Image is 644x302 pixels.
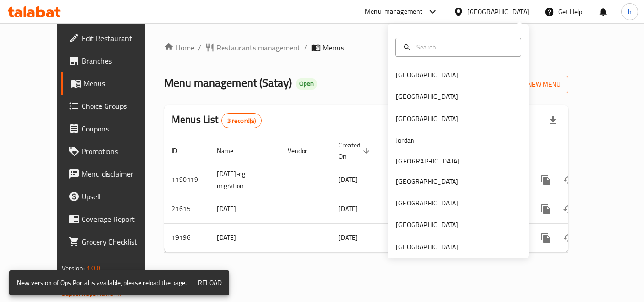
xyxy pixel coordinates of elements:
[82,33,157,44] span: Edit Restaurant
[198,42,201,53] li: /
[216,42,300,53] span: Restaurants management
[535,169,557,191] button: more
[82,146,157,157] span: Promotions
[61,185,165,208] a: Upsell
[222,116,262,125] span: 3 record(s)
[339,231,358,244] span: [DATE]
[172,145,190,156] span: ID
[396,91,458,102] div: [GEOGRAPHIC_DATA]
[164,195,209,223] td: 21615
[495,76,568,93] button: Add New Menu
[535,227,557,249] button: more
[628,7,632,17] span: h
[503,79,561,90] span: Add New Menu
[164,165,209,195] td: 1190119
[82,236,157,247] span: Grocery Checklist
[557,198,580,220] button: Change Status
[83,78,157,89] span: Menus
[209,195,280,223] td: [DATE]
[535,198,557,220] button: more
[557,169,580,191] button: Change Status
[396,114,458,124] div: [GEOGRAPHIC_DATA]
[82,55,157,66] span: Branches
[396,220,458,230] div: [GEOGRAPHIC_DATA]
[221,113,262,128] div: Total records count
[61,140,165,163] a: Promotions
[296,80,317,88] span: Open
[557,227,580,249] button: Change Status
[86,262,101,274] span: 1.0.0
[396,176,458,187] div: [GEOGRAPHIC_DATA]
[17,273,187,293] div: New version of Ops Portal is available, please reload the page.
[205,42,300,53] a: Restaurants management
[61,163,165,185] a: Menu disclaimer
[296,78,317,90] div: Open
[164,42,194,53] a: Home
[82,168,157,180] span: Menu disclaimer
[82,213,157,225] span: Coverage Report
[209,165,280,195] td: [DATE]-cg migration
[198,277,222,289] span: Reload
[82,191,157,202] span: Upsell
[396,70,458,80] div: [GEOGRAPHIC_DATA]
[396,242,458,252] div: [GEOGRAPHIC_DATA]
[467,7,529,17] div: [GEOGRAPHIC_DATA]
[61,95,165,117] a: Choice Groups
[194,274,225,292] button: Reload
[339,139,372,162] span: Created On
[164,223,209,252] td: 19196
[322,42,344,53] span: Menus
[339,173,358,186] span: [DATE]
[365,6,423,17] div: Menu-management
[413,42,515,52] input: Search
[172,113,262,128] h2: Menus List
[209,223,280,252] td: [DATE]
[61,208,165,230] a: Coverage Report
[217,145,246,156] span: Name
[61,72,165,95] a: Menus
[164,72,292,93] span: Menu management ( Satay )
[339,203,358,215] span: [DATE]
[396,135,414,146] div: Jordan
[61,117,165,140] a: Coupons
[61,230,165,253] a: Grocery Checklist
[82,123,157,134] span: Coupons
[304,42,307,53] li: /
[82,100,157,112] span: Choice Groups
[62,262,85,274] span: Version:
[396,198,458,208] div: [GEOGRAPHIC_DATA]
[61,27,165,49] a: Edit Restaurant
[542,109,564,132] div: Export file
[61,49,165,72] a: Branches
[288,145,320,156] span: Vendor
[164,42,568,53] nav: breadcrumb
